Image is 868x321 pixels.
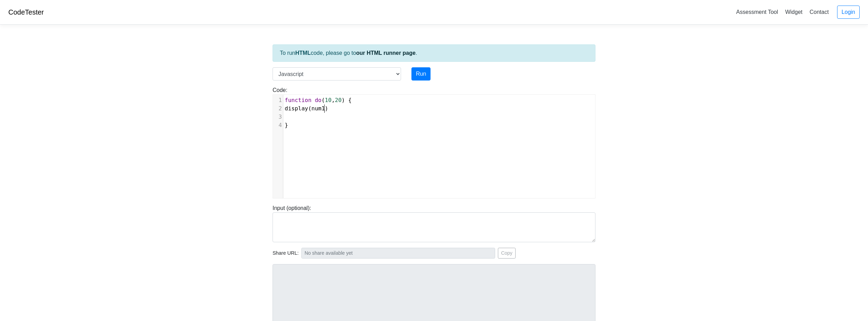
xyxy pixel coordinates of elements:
span: Share URL: [273,250,299,257]
div: Input (optional): [267,204,601,242]
span: } [285,122,288,128]
span: 10 [325,97,332,103]
strong: HTML [295,50,310,56]
button: Copy [498,248,516,259]
div: 3 [273,113,283,121]
div: 2 [273,104,283,113]
div: To run code, please go to . [273,44,595,62]
div: 4 [273,121,283,129]
div: Code: [267,86,601,198]
div: 1 [273,96,283,104]
input: No share available yet [301,248,495,259]
span: display [285,105,308,112]
a: Assessment Tool [733,6,781,18]
span: ( , ) { [285,97,352,103]
span: 20 [335,97,342,103]
span: num1 [311,105,325,112]
a: our HTML runner page [356,50,416,56]
a: Login [837,6,860,19]
span: function [285,97,311,103]
button: Run [411,67,431,81]
span: ( ) [285,105,328,112]
span: do [315,97,322,103]
a: Widget [782,6,805,18]
a: Contact [807,6,832,18]
a: CodeTester [8,8,44,16]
